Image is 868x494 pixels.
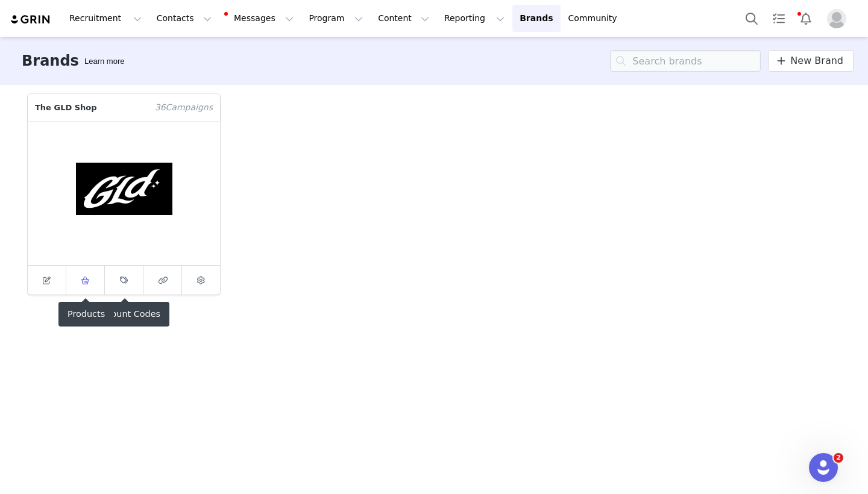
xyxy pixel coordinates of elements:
[22,50,79,72] h3: Brands
[437,5,512,32] button: Reporting
[58,302,114,327] div: Products
[28,94,148,121] p: The GLD Shop
[62,5,149,32] button: Recruitment
[793,5,819,32] button: Notifications
[82,55,127,67] div: Tooltip anchor
[790,54,843,68] span: New Brand
[610,50,761,72] input: Search brands
[834,453,843,463] span: 2
[209,101,213,114] span: s
[371,5,436,32] button: Content
[820,9,858,28] button: Profile
[301,5,370,32] button: Program
[219,5,301,32] button: Messages
[149,5,219,32] button: Contacts
[738,5,765,32] button: Search
[561,5,630,32] a: Community
[768,50,854,72] a: New Brand
[10,14,52,25] img: grin logo
[809,453,838,482] iframe: Intercom live chat
[155,101,166,114] span: 36
[766,5,792,32] a: Tasks
[512,5,560,32] a: Brands
[148,94,220,121] span: Campaign
[827,9,846,28] img: placeholder-profile.jpg
[84,302,169,327] div: Discount Codes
